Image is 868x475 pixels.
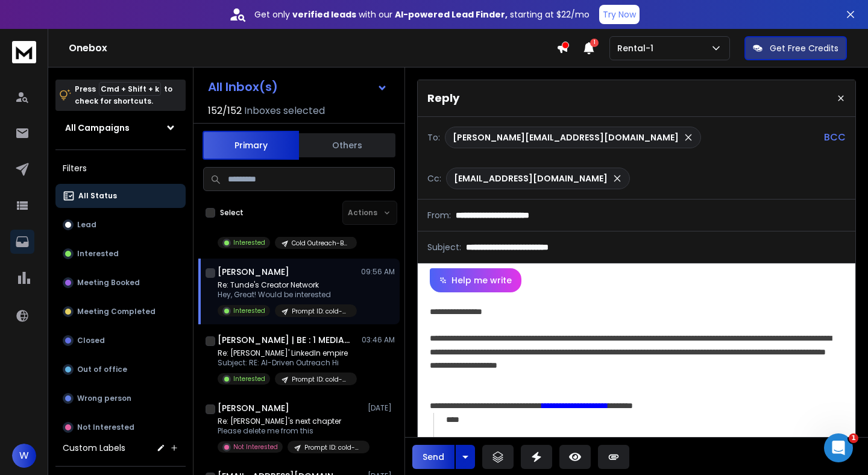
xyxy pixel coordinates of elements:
[427,131,440,143] p: To:
[292,307,350,316] p: Prompt ID: cold-ai-reply-b5 (cold outreach) (11/08)
[218,417,362,426] p: Re: [PERSON_NAME]'s next chapter
[603,8,636,20] p: Try Now
[218,426,362,436] p: Please delete me from this
[55,386,186,411] button: Wrong person
[55,242,186,266] button: Interested
[218,266,289,278] h1: [PERSON_NAME]
[254,8,590,20] p: Get only with our starting at $22/mo
[99,82,161,96] span: Cmd + Shift + k
[208,81,278,93] h1: All Inbox(s)
[744,36,847,60] button: Get Free Credits
[198,75,397,99] button: All Inbox(s)
[203,131,299,160] button: Primary
[77,365,127,374] p: Out of office
[77,278,140,288] p: Meeting Booked
[427,209,451,221] p: From:
[368,403,395,413] p: [DATE]
[427,172,441,184] p: Cc:
[55,184,186,208] button: All Status
[218,334,350,346] h1: [PERSON_NAME] | BE : 1 MEDIA ™
[412,445,454,469] button: Send
[292,8,356,20] strong: verified leads
[55,329,186,353] button: Closed
[233,374,265,383] p: Interested
[233,306,265,315] p: Interested
[12,444,36,468] button: W
[55,160,186,177] h3: Filters
[770,42,838,54] p: Get Free Credits
[75,83,172,107] p: Press to check for shortcuts.
[55,300,186,324] button: Meeting Completed
[69,41,556,55] h1: Onebox
[395,8,508,20] strong: AI-powered Lead Finder,
[590,39,599,47] span: 1
[292,239,350,248] p: Cold Outreach-B7 (12/08)
[55,415,186,439] button: Not Interested
[292,375,350,384] p: Prompt ID: cold-ai-reply-b7 (cold outreach) (11/08)
[362,335,395,345] p: 03:46 AM
[617,42,658,54] p: Rental-1
[233,238,265,247] p: Interested
[824,130,846,145] p: BCC
[299,132,395,159] button: Others
[453,131,679,143] p: [PERSON_NAME][EMAIL_ADDRESS][DOMAIN_NAME]
[599,5,640,24] button: Try Now
[220,208,244,218] label: Select
[427,241,461,253] p: Subject:
[218,358,357,368] p: Subject: RE: AI-Driven Outreach Hi
[849,433,858,443] span: 1
[304,443,362,452] p: Prompt ID: cold-ai-reply-b6 (cold outreach) (11/08)
[77,423,134,432] p: Not Interested
[55,116,186,140] button: All Campaigns
[55,357,186,382] button: Out of office
[244,104,325,118] h3: Inboxes selected
[77,394,131,403] p: Wrong person
[208,104,242,118] span: 152 / 152
[77,307,156,316] p: Meeting Completed
[454,172,608,184] p: [EMAIL_ADDRESS][DOMAIN_NAME]
[12,41,36,63] img: logo
[430,268,521,292] button: Help me write
[77,249,119,259] p: Interested
[63,442,125,454] h3: Custom Labels
[218,402,289,414] h1: [PERSON_NAME]
[77,220,96,230] p: Lead
[233,442,278,451] p: Not Interested
[78,191,117,201] p: All Status
[55,213,186,237] button: Lead
[218,290,357,300] p: Hey, Great! Would be interested
[77,336,105,345] p: Closed
[65,122,130,134] h1: All Campaigns
[218,348,357,358] p: Re: [PERSON_NAME]' LinkedIn empire
[218,280,357,290] p: Re: Tunde's Creator Network
[427,90,459,107] p: Reply
[55,271,186,295] button: Meeting Booked
[824,433,853,462] iframe: Intercom live chat
[361,267,395,277] p: 09:56 AM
